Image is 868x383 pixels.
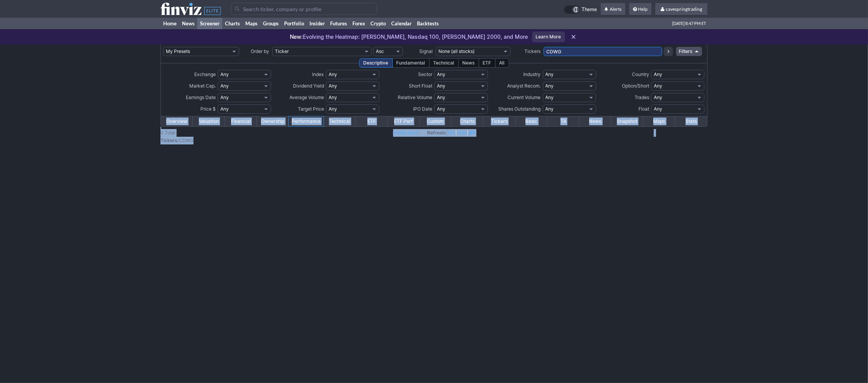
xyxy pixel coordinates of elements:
[398,95,432,100] span: Relative Volume
[508,83,541,89] span: Analyst Recom.
[524,71,541,77] span: Industry
[516,116,547,126] a: Basic
[629,3,651,15] a: Help
[458,58,479,68] div: News
[635,95,649,100] span: Trades
[622,83,649,89] span: Option/Short
[161,116,193,126] a: Overview
[483,116,515,126] a: Tickers
[293,83,324,89] span: Dividend Yield
[457,130,467,136] a: 1min
[420,131,428,136] img: nic2x2.gif
[532,32,565,42] a: Learn More
[547,116,579,126] a: TA
[160,18,179,29] a: Home
[312,71,324,77] span: Index
[368,18,389,29] a: Crypto
[524,48,541,54] span: Tickers
[350,18,368,29] a: Forex
[359,58,393,68] div: Descriptive
[582,5,597,14] span: Theme
[564,5,597,14] a: Theme
[420,116,451,126] a: Custom
[393,130,418,136] a: create alert
[388,116,420,126] a: ETF Perf
[495,58,509,68] div: All
[675,116,707,126] a: Stats
[324,116,355,126] a: Technical
[290,33,303,40] span: New:
[392,58,430,68] div: Fundamental
[508,95,541,100] span: Current Volume
[428,130,447,136] b: Refresh:
[579,116,611,126] a: News
[257,116,289,126] a: Ownership
[499,106,541,112] span: Shares Outstanding
[222,18,243,29] a: Charts
[429,58,459,68] div: Technical
[194,71,216,77] span: Exchange
[638,106,649,112] span: Float
[225,116,257,126] a: Financial
[260,18,281,29] a: Groups
[355,116,387,126] a: ETF
[289,116,324,126] a: Performance
[469,130,475,136] a: off
[231,3,377,15] input: Search
[197,18,222,29] a: Screener
[251,48,269,54] span: Order by
[655,3,708,15] a: cavespringtrading
[160,138,179,143] b: Tickers:
[451,116,483,126] a: Charts
[389,18,414,29] a: Calendar
[676,47,702,56] a: Filters
[160,129,214,137] td: 0 Total
[601,3,625,15] a: Alerts
[193,116,225,126] a: Valuation
[448,130,456,136] a: 10s
[418,71,432,77] span: Sector
[643,116,675,126] a: Maps
[281,18,307,29] a: Portfolio
[413,106,432,112] span: IPO Date
[189,83,216,89] span: Market Cap.
[409,83,432,89] span: Short Float
[666,6,702,12] span: cavespringtrading
[160,137,708,144] td: CDWG
[479,58,496,68] div: ETF
[327,18,350,29] a: Futures
[611,116,643,126] a: Snapshot
[179,18,197,29] a: News
[428,130,475,136] span: | |
[632,71,649,77] span: Country
[672,18,706,29] span: [DATE] 8:47 PM ET
[289,95,324,100] span: Average Volume
[414,18,441,29] a: Backtests
[298,106,324,112] span: Target Price
[307,18,327,29] a: Insider
[290,33,528,41] p: Evolving the Heatmap: [PERSON_NAME], Nasdaq 100, [PERSON_NAME] 2000, and More
[200,106,216,112] span: Price $
[243,18,260,29] a: Maps
[186,95,216,100] span: Earnings Date
[419,48,433,54] span: Signal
